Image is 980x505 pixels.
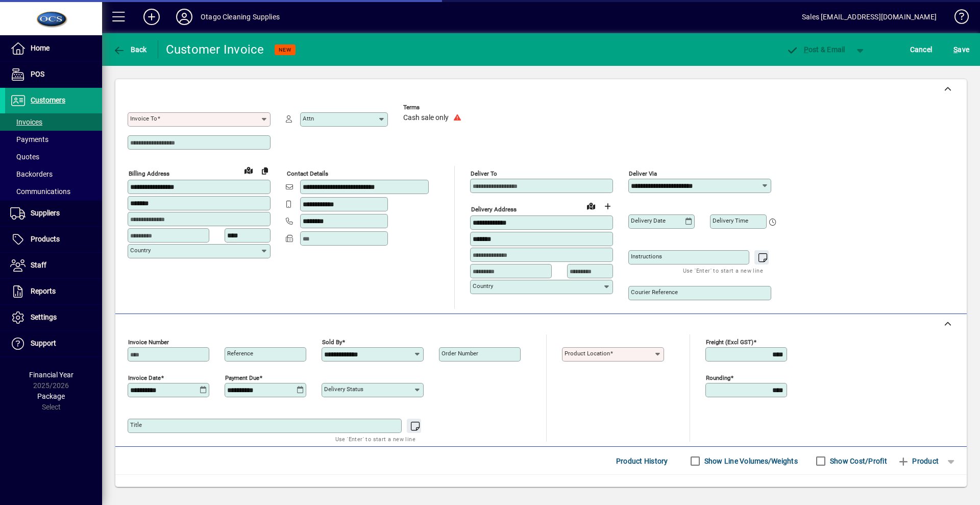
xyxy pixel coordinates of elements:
[702,456,798,466] label: Show Line Volumes/Weights
[583,198,599,214] a: View on map
[683,264,763,276] mat-hint: Use 'Enter' to start a new line
[279,46,291,53] span: NEW
[5,305,102,330] a: Settings
[324,386,363,393] mat-label: Delivery status
[631,253,662,260] mat-label: Instructions
[322,339,342,346] mat-label: Sold by
[110,40,150,59] button: Back
[10,135,48,143] span: Payments
[130,115,157,122] mat-label: Invoice To
[953,41,969,58] span: ave
[403,114,449,122] span: Cash sale only
[706,374,730,381] mat-label: Rounding
[130,421,142,428] mat-label: Title
[31,70,44,78] span: POS
[5,131,102,148] a: Payments
[168,8,201,26] button: Profile
[892,452,944,470] button: Product
[31,44,50,52] span: Home
[10,118,42,126] span: Invoices
[240,162,257,178] a: View on map
[29,371,73,379] span: Financial Year
[10,153,39,161] span: Quotes
[166,41,264,58] div: Customer Invoice
[951,40,972,59] button: Save
[804,45,808,54] span: P
[128,374,161,381] mat-label: Invoice date
[5,331,102,356] a: Support
[5,279,102,304] a: Reports
[599,198,616,214] button: Choose address
[629,170,657,177] mat-label: Deliver via
[5,36,102,61] a: Home
[31,287,56,295] span: Reports
[5,227,102,252] a: Products
[706,339,753,346] mat-label: Freight (excl GST)
[908,40,935,59] button: Cancel
[442,350,478,357] mat-label: Order number
[5,183,102,200] a: Communications
[257,162,273,179] button: Copy to Delivery address
[631,288,678,296] mat-label: Courier Reference
[802,9,937,25] div: Sales [EMAIL_ADDRESS][DOMAIN_NAME]
[31,261,46,269] span: Staff
[225,374,259,381] mat-label: Payment due
[303,115,314,122] mat-label: Attn
[910,41,933,58] span: Cancel
[31,313,57,321] span: Settings
[5,148,102,165] a: Quotes
[128,339,169,346] mat-label: Invoice number
[130,247,151,254] mat-label: Country
[10,170,53,178] span: Backorders
[786,45,845,54] span: ost & Email
[31,96,65,104] span: Customers
[102,40,158,59] app-page-header-button: Back
[473,282,493,290] mat-label: Country
[471,170,497,177] mat-label: Deliver To
[335,433,415,445] mat-hint: Use 'Enter' to start a new line
[227,350,253,357] mat-label: Reference
[5,62,102,87] a: POS
[947,2,967,35] a: Knowledge Base
[10,187,70,196] span: Communications
[31,209,60,217] span: Suppliers
[5,201,102,226] a: Suppliers
[37,392,65,400] span: Package
[897,453,939,469] span: Product
[828,456,887,466] label: Show Cost/Profit
[5,253,102,278] a: Staff
[5,113,102,131] a: Invoices
[713,217,748,224] mat-label: Delivery time
[565,350,610,357] mat-label: Product location
[201,9,280,25] div: Otago Cleaning Supplies
[403,104,464,111] span: Terms
[631,217,666,224] mat-label: Delivery date
[113,45,147,54] span: Back
[31,339,56,347] span: Support
[612,452,672,470] button: Product History
[135,8,168,26] button: Add
[616,453,668,469] span: Product History
[781,40,850,59] button: Post & Email
[5,165,102,183] a: Backorders
[31,235,60,243] span: Products
[953,45,958,54] span: S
